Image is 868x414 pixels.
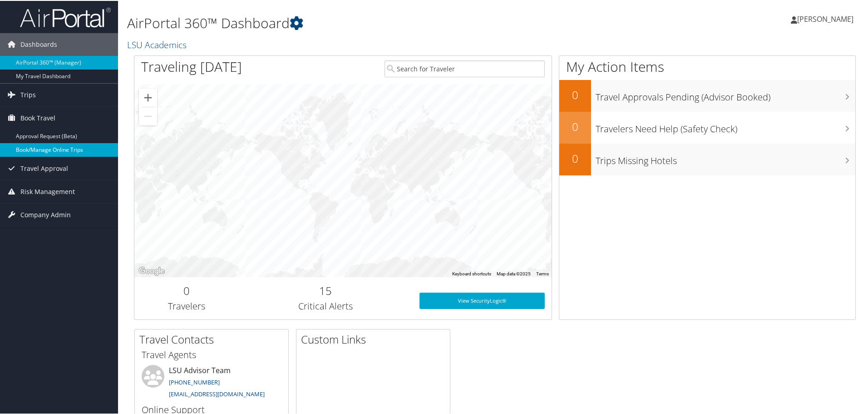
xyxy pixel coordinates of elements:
h2: 0 [559,86,591,102]
a: 0Travelers Need Help (Safety Check) [559,111,855,143]
h3: Travelers [141,299,232,312]
h3: Travel Approvals Pending (Advisor Booked) [596,85,855,103]
h3: Critical Alerts [246,299,406,312]
a: 0Trips Missing Hotels [559,143,855,175]
a: LSU Academics [127,38,189,50]
a: [PHONE_NUMBER] [169,377,220,385]
li: LSU Advisor Team [137,364,286,401]
span: Trips [20,83,36,105]
a: Open this area in Google Maps (opens a new window) [137,264,167,276]
span: Company Admin [20,203,71,225]
input: Search for Traveler [385,60,545,76]
h3: Travelers Need Help (Safety Check) [596,117,855,135]
h2: Custom Links [301,331,450,346]
span: Dashboards [20,32,57,55]
h2: 0 [141,282,232,298]
img: airportal-logo.png [20,6,111,27]
h3: Trips Missing Hotels [596,149,855,166]
span: Map data ©2025 [497,270,531,275]
button: Keyboard shortcuts [452,270,491,276]
a: [PERSON_NAME] [791,5,863,32]
a: [EMAIL_ADDRESS][DOMAIN_NAME] [169,389,265,397]
h2: Travel Contacts [139,331,288,346]
h1: Traveling [DATE] [141,56,242,75]
span: [PERSON_NAME] [797,13,853,23]
button: Zoom out [139,106,157,125]
h3: Travel Agents [142,348,281,360]
button: Zoom in [139,88,157,106]
h2: 0 [559,118,591,134]
h2: 15 [246,282,406,298]
span: Travel Approval [20,156,68,179]
span: Book Travel [20,106,55,129]
h1: My Action Items [559,56,855,75]
a: View SecurityLogic® [419,292,545,308]
a: Terms (opens in new tab) [536,270,549,275]
a: 0Travel Approvals Pending (Advisor Booked) [559,79,855,111]
span: Risk Management [20,180,75,202]
h1: AirPortal 360™ Dashboard [127,13,617,32]
img: Google [137,264,167,276]
h2: 0 [559,150,591,165]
